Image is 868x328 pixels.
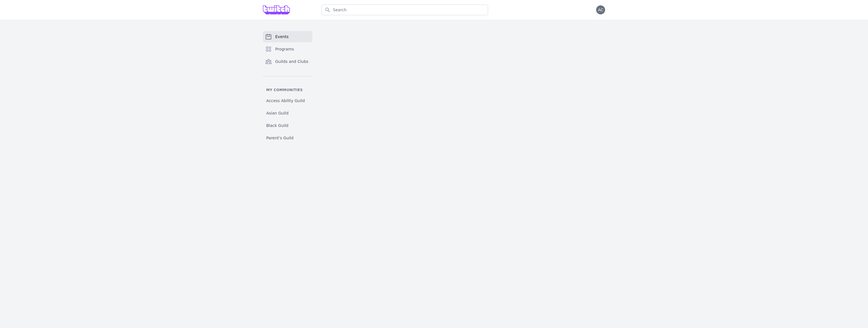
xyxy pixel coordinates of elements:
[266,110,288,116] span: Asian Guild
[598,8,603,12] span: AC
[263,31,312,143] nav: Sidebar
[263,88,312,92] p: My communities
[263,5,290,14] img: Grove
[266,135,294,141] span: Parent's Guild
[263,96,312,106] a: Access Ability Guild
[266,123,288,128] span: Black Guild
[263,133,312,143] a: Parent's Guild
[263,43,312,55] a: Programs
[275,34,288,39] span: Events
[263,108,312,118] a: Asian Guild
[275,59,308,64] span: Guilds and Clubs
[263,56,312,67] a: Guilds and Clubs
[263,31,312,42] a: Events
[275,46,294,52] span: Programs
[266,98,305,104] span: Access Ability Guild
[596,5,605,14] button: AC
[263,120,312,131] a: Black Guild
[321,5,488,15] input: Search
